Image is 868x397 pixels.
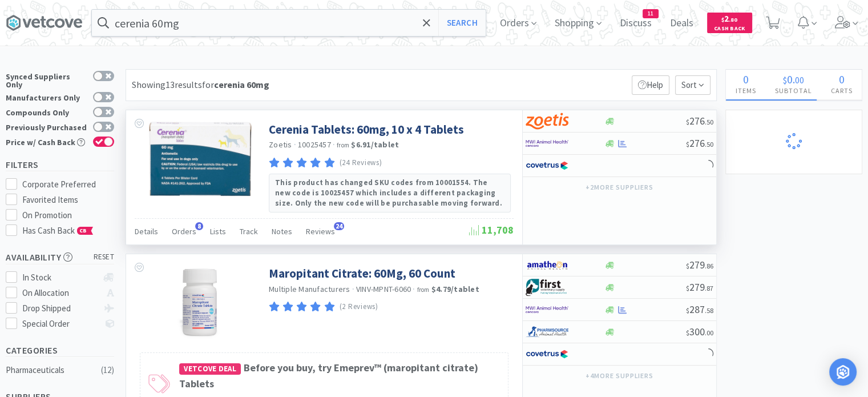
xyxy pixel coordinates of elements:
[413,284,415,294] span: ·
[22,317,98,331] div: Special Order
[580,368,659,384] button: +4more suppliers
[337,141,349,149] span: from
[526,256,568,274] img: 3331a67d23dc422aa21b1ec98afbf632_11.png
[765,74,821,85] div: .
[469,223,514,236] span: 11,708
[580,179,659,195] button: +2more suppliers
[78,227,89,234] span: CB
[665,18,698,29] a: Deals
[269,266,455,281] a: Maropitant Citrate: 60Mg, 60 Count
[526,157,568,174] img: 77fca1acd8b6420a9015268ca798ef17_1.png
[686,284,689,292] span: $
[743,72,749,86] span: 0
[721,13,737,24] span: 2
[526,279,568,296] img: 67d67680309e4a0bb49a5ff0391dcc42_6.png
[272,226,292,236] span: Notes
[839,72,845,86] span: 0
[705,262,713,270] span: . 86
[306,226,335,236] span: Reviews
[172,226,196,236] span: Orders
[787,72,793,86] span: 0
[686,118,689,126] span: $
[632,75,669,95] p: Help
[135,226,158,236] span: Details
[6,122,87,131] div: Previously Purchased
[686,258,713,271] span: 279
[705,118,713,126] span: . 50
[705,140,713,149] span: . 50
[686,140,689,149] span: $
[149,122,252,196] img: 984ad883d2fd4e4e8df74b1e4cea3a19_239324.jpeg
[526,323,568,340] img: 7915dbd3f8974342a4dc3feb8efc1740_58.png
[526,113,568,130] img: a673e5ab4e5e497494167fe422e9a3ab.png
[352,284,354,294] span: ·
[269,284,350,294] a: Multiple Manufacturers
[643,10,658,18] span: 11
[705,284,713,292] span: . 87
[675,75,710,95] span: Sort
[6,158,114,171] h5: Filters
[22,225,94,236] span: Has Cash Back
[829,358,857,386] div: Open Intercom Messenger
[6,92,87,102] div: Manufacturers Only
[714,26,745,33] span: Cash Back
[195,222,203,230] span: 8
[707,7,752,38] a: $2.80Cash Back
[351,139,399,150] strong: $6.91 / tablet
[269,139,292,150] a: Zoetis
[22,271,98,284] div: In Stock
[333,139,335,150] span: ·
[6,107,87,117] div: Compounds Only
[22,302,98,315] div: Drop Shipped
[6,71,87,89] div: Synced Suppliers Only
[202,79,269,90] span: for
[269,122,464,137] a: Cerenia Tablets: 60mg, 10 x 4 Tablets
[298,139,331,150] span: 10025457
[686,306,689,315] span: $
[210,226,226,236] span: Lists
[729,16,737,23] span: . 80
[132,78,269,93] div: Showing 13 results
[705,328,713,337] span: . 00
[686,262,689,270] span: $
[726,85,765,96] h4: Items
[6,137,87,146] div: Price w/ Cash Back
[214,79,269,90] strong: cerenia 60mg
[526,135,568,152] img: f6b2451649754179b5b4e0c70c3f7cb0_2.png
[705,306,713,315] span: . 58
[431,284,479,294] strong: $4.79 / tablet
[179,360,502,393] h4: Before you buy, try Emeprev™ (maropitant citrate) Tablets
[275,178,502,208] strong: This product has changed SKU codes from 10001554. The new code is 10025457 which includes a diffe...
[94,251,115,263] span: reset
[356,284,411,294] span: VINV-MPNT-6060
[438,10,486,36] button: Search
[22,178,115,191] div: Corporate Preferred
[765,85,821,96] h4: Subtotal
[686,303,713,316] span: 287
[6,251,114,264] h5: Availability
[686,114,713,127] span: 276
[240,226,258,236] span: Track
[334,222,344,230] span: 24
[526,301,568,318] img: f6b2451649754179b5b4e0c70c3f7cb0_2.png
[22,193,115,207] div: Favorited Items
[686,328,689,337] span: $
[340,157,382,169] p: (24 Reviews)
[294,139,296,150] span: ·
[783,74,787,86] span: $
[179,363,241,375] span: Vetcove Deal
[6,344,114,357] h5: Categories
[821,85,862,96] h4: Carts
[417,286,430,294] span: from
[526,346,568,363] img: 77fca1acd8b6420a9015268ca798ef17_1.png
[686,325,713,338] span: 300
[686,137,713,150] span: 276
[795,74,804,86] span: 00
[686,280,713,294] span: 279
[101,363,114,377] div: ( 12 )
[22,208,115,222] div: On Promotion
[615,18,656,29] a: Discuss11
[721,16,724,23] span: $
[6,363,98,377] div: Pharmaceuticals
[92,10,486,36] input: Search by item, sku, manufacturer, ingredient, size...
